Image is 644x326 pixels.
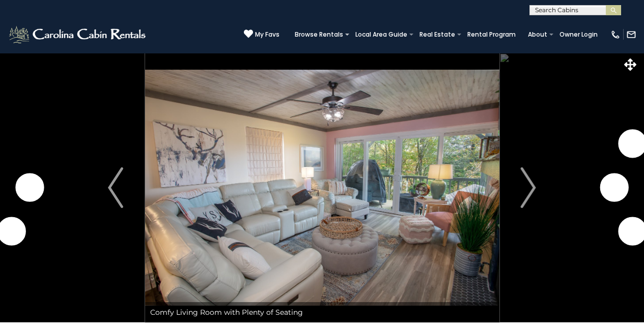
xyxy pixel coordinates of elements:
img: phone-regular-white.png [610,29,621,40]
span: My Favs [255,30,279,39]
a: Local Area Guide [350,27,412,42]
a: Owner Login [554,27,603,42]
img: arrow [108,167,123,208]
a: Real Estate [414,27,460,42]
img: White-1-2.png [8,24,149,45]
button: Previous [87,53,145,322]
img: arrow [521,167,536,208]
button: Next [499,53,557,322]
a: Rental Program [462,27,521,42]
a: My Favs [244,29,279,40]
a: About [523,27,552,42]
div: Comfy Living Room with Plenty of Seating [145,302,499,322]
img: mail-regular-white.png [626,29,636,40]
a: Browse Rentals [290,27,348,42]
